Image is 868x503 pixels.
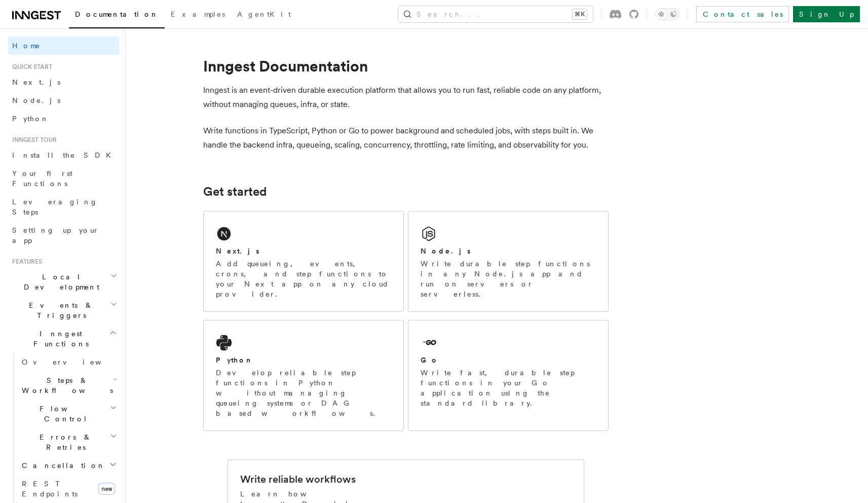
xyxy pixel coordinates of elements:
a: Overview [18,353,119,371]
h2: Write reliable workflows [240,472,356,486]
button: Flow Control [18,400,119,428]
button: Inngest Functions [8,325,119,353]
span: Next.js [12,78,60,86]
h2: Next.js [216,246,259,256]
a: Examples [165,3,231,27]
span: Steps & Workflows [18,375,113,396]
h1: Inngest Documentation [203,57,609,75]
a: Leveraging Steps [8,193,119,221]
span: REST Endpoints [22,480,78,498]
a: Node.js [8,91,119,110]
h2: Python [216,355,253,365]
p: Write functions in TypeScript, Python or Go to power background and scheduled jobs, with steps bu... [203,124,609,152]
button: Search...⌘K [398,6,593,22]
span: Overview [22,358,126,366]
button: Cancellation [18,456,119,475]
p: Add queueing, events, crons, and step functions to your Next app on any cloud provider. [216,259,391,299]
span: Examples [171,10,225,18]
span: Cancellation [18,460,105,471]
span: Quick start [8,63,52,71]
span: Leveraging Steps [12,198,98,216]
a: Install the SDK [8,146,119,164]
p: Develop reliable step functions in Python without managing queueing systems or DAG based workflows. [216,368,391,418]
a: Contact sales [696,6,789,22]
kbd: ⌘K [573,9,587,19]
a: Node.jsWrite durable step functions in any Node.js app and run on servers or serverless. [408,211,609,312]
span: Your first Functions [12,169,72,188]
button: Local Development [8,268,119,296]
a: Next.jsAdd queueing, events, crons, and step functions to your Next app on any cloud provider. [203,211,404,312]
span: Flow Control [18,404,110,424]
a: Your first Functions [8,164,119,193]
span: Python [12,115,49,123]
a: Sign Up [793,6,860,22]
span: new [98,483,115,495]
span: Documentation [75,10,159,18]
span: Setting up your app [12,226,99,244]
a: AgentKit [231,3,297,27]
span: Errors & Retries [18,432,110,452]
span: Install the SDK [12,151,117,159]
span: Node.js [12,96,60,104]
span: Home [12,41,41,51]
span: Inngest tour [8,136,57,144]
a: Get started [203,185,267,199]
a: Next.js [8,73,119,91]
button: Toggle dark mode [655,8,680,20]
a: PythonDevelop reliable step functions in Python without managing queueing systems or DAG based wo... [203,320,404,431]
span: Events & Triggers [8,300,110,320]
a: Python [8,110,119,128]
p: Write fast, durable step functions in your Go application using the standard library. [421,368,596,408]
button: Errors & Retries [18,428,119,456]
a: Home [8,37,119,55]
p: Write durable step functions in any Node.js app and run on servers or serverless. [421,259,596,299]
span: Features [8,258,42,266]
button: Steps & Workflows [18,371,119,400]
span: Inngest Functions [8,329,109,349]
p: Inngest is an event-driven durable execution platform that allows you to run fast, reliable code ... [203,83,609,112]
h2: Node.js [421,246,471,256]
span: AgentKit [237,10,291,18]
a: GoWrite fast, durable step functions in your Go application using the standard library. [408,320,609,431]
button: Events & Triggers [8,296,119,325]
span: Local Development [8,272,110,292]
a: REST Endpointsnew [18,475,119,503]
a: Setting up your app [8,221,119,249]
h2: Go [421,355,439,365]
a: Documentation [69,3,165,28]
